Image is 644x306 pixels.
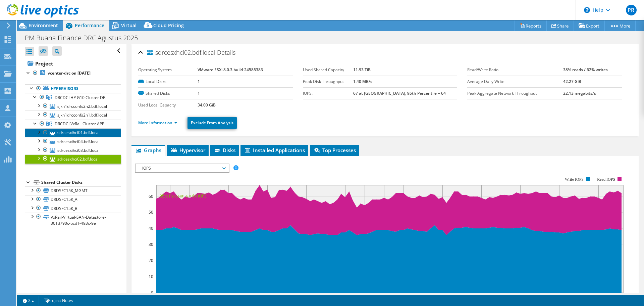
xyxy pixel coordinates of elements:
[467,78,563,85] label: Average Daily Write
[198,67,263,73] b: VMware ESXi 8.0.3 build-24585383
[353,79,372,84] b: 1.40 MB/s
[55,95,106,100] span: DRCDCI HP G10 Cluster DB
[138,120,177,126] a: More Information
[149,258,153,263] text: 20
[149,274,153,279] text: 10
[574,20,605,31] a: Export
[138,67,198,73] label: Operating System
[467,90,563,97] label: Peak Aggregate Network Throughput
[467,67,563,73] label: Read/Write Ratio
[135,147,161,154] span: Graphs
[149,209,153,215] text: 50
[597,177,615,182] text: Read IOPS
[121,22,137,29] span: Virtual
[138,78,198,85] label: Local Disks
[214,147,235,154] span: Disks
[25,146,121,155] a: sdrcesxihci03.bdf.local
[75,22,104,29] span: Performance
[313,147,356,154] span: Top Processes
[25,120,121,128] a: DRCDCI VxRail Cluster APP
[39,296,78,305] a: Project Notes
[565,177,584,182] text: Write IOPS
[303,78,353,85] label: Peak Disk Throughput
[18,296,39,305] a: 2
[170,147,205,154] span: Hypervisor
[604,20,636,31] a: More
[353,90,446,96] b: 67 at [GEOGRAPHIC_DATA], 95th Percentile = 64
[22,34,148,42] h1: PM Buana Finance DRC Agustus 2025
[25,155,121,163] a: sdrcesxhci02.bdf.local
[149,225,153,231] text: 40
[25,213,121,227] a: VxRail-Virtual-SAN-Datastore-301d790c-bcd1-493c-9e
[41,178,121,186] div: Shared Cluster Disks
[626,5,637,15] span: PR
[138,102,198,108] label: Used Local Capacity
[25,58,121,69] a: Project
[25,69,121,78] a: vcenter-drc on [DATE]
[25,137,121,146] a: sdrcesxihci04.bdf.local
[244,147,305,154] span: Installed Applications
[25,111,121,119] a: sjkh1drcconfs2h1.bdf.local
[563,67,608,73] b: 38% reads / 62% writes
[149,242,153,247] text: 30
[198,102,216,108] b: 34.00 GiB
[198,90,200,96] b: 1
[25,186,121,195] a: DRDSFC15K_MGMT
[29,22,58,29] span: Environment
[353,67,371,73] b: 11.93 TiB
[139,164,225,172] span: IOPS
[25,84,121,93] a: Hypervisors
[55,121,104,127] span: DRCDCI VxRail Cluster APP
[149,193,153,199] text: 60
[187,117,237,129] a: Exclude From Analysis
[584,7,590,13] svg: \n
[563,90,596,96] b: 22.13 megabits/s
[217,48,235,56] span: Details
[303,67,353,73] label: Used Shared Capacity
[25,204,121,213] a: DRDSFC15K_B
[25,102,121,111] a: sjkh1drcconfs2h2.bdf.local
[48,70,91,76] b: vcenter-drc on [DATE]
[153,22,184,29] span: Cloud Pricing
[147,49,215,56] span: sdrcesxhci02.bdf.local
[563,79,581,84] b: 42.27 GiB
[25,195,121,204] a: DRDSFC15K_A
[25,93,121,102] a: DRCDCI HP G10 Cluster DB
[138,90,198,97] label: Shared Disks
[303,90,353,97] label: IOPS:
[160,193,207,199] text: 95th Percentile = 64 IOPS
[25,128,121,137] a: sdrcesxihci01.bdf.local
[546,20,574,31] a: Share
[515,20,547,31] a: Reports
[151,290,153,296] text: 0
[198,79,200,84] b: 1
